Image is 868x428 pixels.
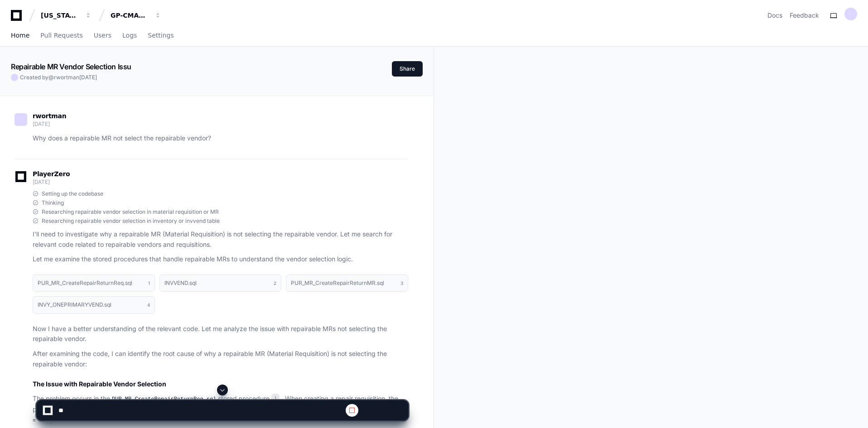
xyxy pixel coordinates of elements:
[122,25,137,46] a: Logs
[286,274,408,292] button: PUR_MR_CreateRepairReturnMR.sql3
[37,7,95,24] button: [US_STATE] Pacific
[48,74,54,81] span: @
[107,7,165,24] button: GP-CMAG-MP2
[33,133,408,144] p: Why does a repairable MR not select the repairable vendor?
[767,11,782,20] a: Docs
[392,61,423,77] button: Share
[94,25,111,46] a: Users
[122,33,137,38] span: Logs
[42,208,219,216] span: Researching repairable vendor selection in material requisition or MR
[148,279,150,287] span: 1
[33,229,408,250] p: I'll need to investigate why a repairable MR (Material Requisition) is not selecting the repairab...
[33,178,49,185] span: [DATE]
[38,280,132,286] h1: PUR_MR_CreateRepairReturnReq.sql
[33,274,155,292] button: PUR_MR_CreateRepairReturnReq.sql1
[33,380,408,389] h2: The Issue with Repairable Vendor Selection
[790,11,819,20] button: Feedback
[148,25,174,46] a: Settings
[400,279,403,287] span: 3
[164,280,197,286] h1: INVVEND.sql
[40,25,82,46] a: Pull Requests
[33,296,155,313] button: INVY_ONEPRIMARYVEND.sql4
[33,120,49,127] span: [DATE]
[33,324,408,345] p: Now I have a better understanding of the relevant code. Let me analyze the issue with repairable ...
[11,62,131,71] app-text-character-animate: Repairable MR Vendor Selection Issu
[20,74,97,81] span: Created by
[79,74,97,81] span: [DATE]
[274,279,276,287] span: 2
[147,301,150,308] span: 4
[42,217,220,225] span: Researching repairable vendor selection in inventory or invvend table
[42,190,103,197] span: Setting up the codebase
[291,280,384,286] h1: PUR_MR_CreateRepairReturnMR.sql
[33,349,408,370] p: After examining the code, I can identify the root cause of why a repairable MR (Material Requisit...
[11,25,29,46] a: Home
[38,302,111,308] h1: INVY_ONEPRIMARYVEND.sql
[33,254,408,264] p: Let me examine the stored procedures that handle repairable MRs to understand the vendor selectio...
[94,33,111,38] span: Users
[41,11,80,20] div: [US_STATE] Pacific
[42,199,64,207] span: Thinking
[159,274,282,292] button: INVVEND.sql2
[54,74,79,81] span: rwortman
[148,33,174,38] span: Settings
[40,33,82,38] span: Pull Requests
[11,33,29,38] span: Home
[33,171,70,177] span: PlayerZero
[33,112,66,120] span: rwortman
[111,11,149,20] div: GP-CMAG-MP2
